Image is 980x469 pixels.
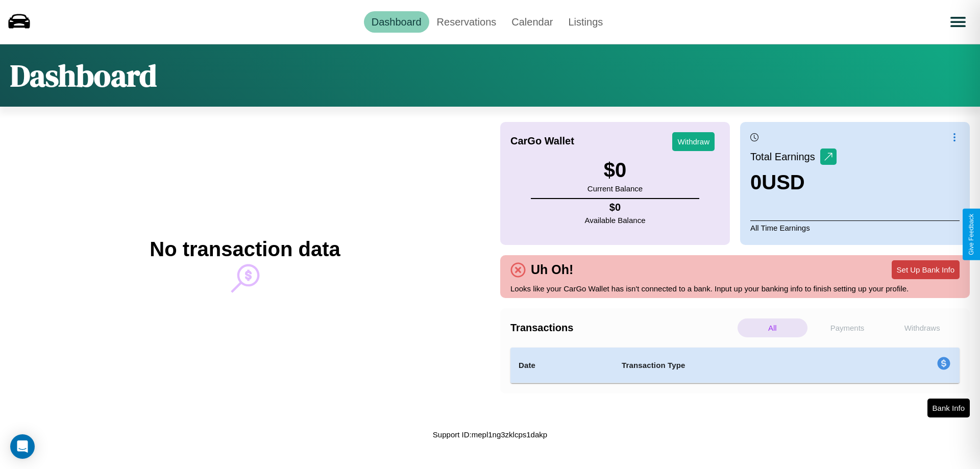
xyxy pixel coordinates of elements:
[10,434,35,459] div: Open Intercom Messenger
[750,171,837,194] h3: 0 USD
[10,55,157,96] h1: Dashboard
[510,322,735,334] h4: Transactions
[585,213,646,227] p: Available Balance
[510,348,960,383] table: simple table
[622,359,853,372] h4: Transaction Type
[585,202,646,213] h4: $ 0
[429,11,504,33] a: Reservations
[526,262,578,277] h4: Uh Oh!
[364,11,429,33] a: Dashboard
[927,399,970,417] button: Bank Info
[887,318,957,337] p: Withdraws
[504,11,560,33] a: Calendar
[150,238,340,261] h2: No transaction data
[510,282,960,295] p: Looks like your CarGo Wallet has isn't connected to a bank. Input up your banking info to finish ...
[587,159,643,182] h3: $ 0
[519,359,605,372] h4: Date
[750,220,960,235] p: All Time Earnings
[968,214,975,255] div: Give Feedback
[560,11,610,33] a: Listings
[738,318,807,337] p: All
[813,318,883,337] p: Payments
[944,8,972,36] button: Open menu
[433,428,547,441] p: Support ID: mepl1ng3zklcps1dakp
[587,182,643,195] p: Current Balance
[892,260,960,279] button: Set Up Bank Info
[672,132,715,151] button: Withdraw
[750,147,820,166] p: Total Earnings
[510,135,574,147] h4: CarGo Wallet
